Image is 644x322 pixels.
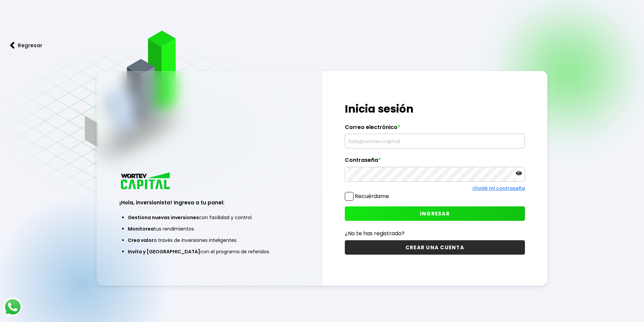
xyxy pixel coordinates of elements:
[345,229,525,255] a: ¿No te has registrado?CREAR UNA CUENTA
[3,298,22,316] img: logos_whatsapp-icon.242b2217.svg
[355,192,389,200] label: Recuérdame
[128,214,199,221] span: Gestiona nuevas inversiones
[345,101,525,117] h1: Inicia sesión
[128,235,291,246] li: a través de inversiones inteligentes.
[119,199,300,206] h3: ¡Hola, inversionista! Ingresa a tu panel:
[472,185,525,192] a: Olvidé mi contraseña
[348,134,522,148] input: hola@wortev.capital
[345,229,525,238] p: ¿No te has registrado?
[345,157,525,167] label: Contraseña
[128,248,200,255] span: Invita y [GEOGRAPHIC_DATA]
[345,206,525,221] button: INGRESAR
[119,172,172,191] img: logo_wortev_capital
[420,210,450,217] span: INGRESAR
[128,226,154,232] span: Monitorea
[128,246,291,257] li: con el programa de referidos.
[128,223,291,235] li: tus rendimientos.
[345,124,525,134] label: Correo electrónico
[345,240,525,255] button: CREAR UNA CUENTA
[128,237,154,244] span: Crea valor
[128,212,291,223] li: con facilidad y control.
[10,42,15,49] img: flecha izquierda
